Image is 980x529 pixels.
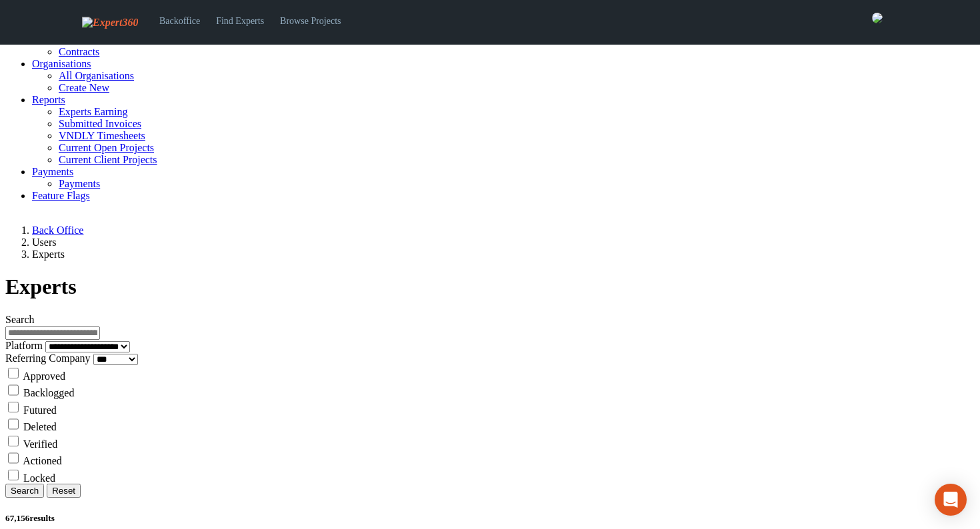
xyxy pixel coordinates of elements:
[59,178,100,189] a: Payments
[59,82,109,93] a: Create New
[23,455,62,466] label: Actioned
[5,484,44,498] button: Search
[59,130,145,141] a: VNDLY Timesheets
[5,340,43,351] label: Platform
[23,438,58,449] label: Verified
[32,94,65,105] a: Reports
[47,484,81,498] button: Reset
[5,352,91,364] label: Referring Company
[872,13,883,23] img: 0421c9a1-ac87-4857-a63f-b59ed7722763-normal.jpeg
[32,237,975,249] li: Users
[5,274,975,299] h1: Experts
[23,387,74,398] label: Backlogged
[59,106,128,117] a: Experts Earning
[59,118,141,129] a: Submitted Invoices
[23,404,57,415] label: Futured
[59,46,99,57] a: Contracts
[32,225,83,236] a: Back Office
[23,370,65,381] label: Approved
[59,70,134,81] a: All Organisations
[32,190,90,201] a: Feature Flags
[59,154,157,165] a: Current Client Projects
[5,314,35,325] label: Search
[59,142,154,153] a: Current Open Projects
[32,166,73,177] a: Payments
[23,472,55,483] label: Locked
[82,17,138,29] img: Expert360
[29,513,54,523] span: results
[5,513,975,524] h5: 67,156
[32,249,975,261] li: Experts
[32,58,91,69] a: Organisations
[935,484,967,516] div: Open Intercom Messenger
[23,421,57,432] label: Deleted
